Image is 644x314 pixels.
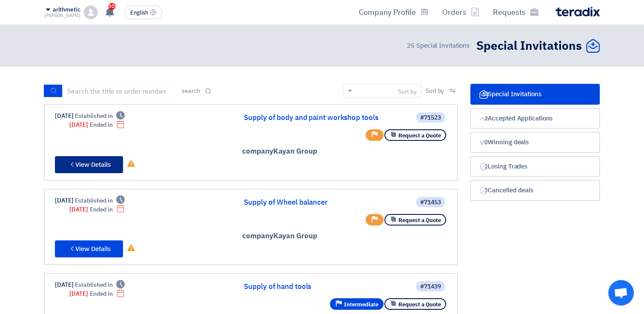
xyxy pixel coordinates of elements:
div: #71523 [420,115,441,121]
font: Accepted Applications [488,114,552,123]
font: View Details [75,160,111,169]
font: Kayan Group [242,231,317,241]
img: profile_test.png [84,6,97,19]
font: Cancelled deals [488,186,533,195]
span: Request a Quote [398,216,441,224]
span: Intermediate [344,300,378,308]
div: arithmetic [53,6,80,14]
span: Ended in [90,205,113,214]
font: Kayan Group [242,146,317,157]
a: Winning deals0 [470,132,600,153]
font: Losing Trades [488,162,527,171]
span: Established in [75,280,113,289]
a: Supply of body and paint workshop tools [244,114,414,122]
span: 3 [481,186,491,195]
a: Accepted Applications2 [470,108,600,129]
font: Requests [493,6,526,18]
span: 25 [407,41,415,50]
font: [DATE] [55,111,73,120]
a: Special Invitations25 [470,84,600,105]
span: 2 [481,163,491,171]
button: View Details [55,156,123,173]
font: [DATE] [69,205,88,214]
font: Special Invitations [407,41,469,50]
font: Winning deals [488,137,529,147]
span: company [242,146,273,157]
a: Supply of hand tools [244,283,414,291]
div: #71439 [420,284,441,290]
h2: Special Invitations [476,38,582,54]
div: [PERSON_NAME] [44,13,80,18]
span: company [242,231,273,241]
a: Cancelled deals3 [470,180,600,201]
font: [DATE] [69,289,88,298]
div: Open chat [608,280,634,305]
span: search [182,86,200,95]
span: Established in [75,196,113,205]
input: Search the title or order number [63,85,182,97]
span: 10 [109,3,115,10]
span: English [130,10,148,16]
font: Orders [442,6,467,18]
span: Established in [75,111,113,120]
a: Supply of Wheel balancer [244,199,414,206]
span: Ended in [90,120,113,129]
font: Company Profile [359,6,416,18]
span: Request a Quote [398,300,441,308]
font: [DATE] [69,120,88,129]
a: Orders [435,2,486,22]
a: Losing Trades2 [470,156,600,177]
div: Sort by [398,87,417,96]
div: #71453 [420,200,441,206]
img: Teradix logo [555,7,600,17]
a: Requests [486,2,545,22]
span: 0 [481,138,491,147]
font: Special Invitations [488,89,541,99]
span: Request a Quote [398,131,441,140]
font: [DATE] [55,196,73,205]
button: View Details [55,240,123,257]
span: 2 [481,114,491,123]
span: Ended in [90,289,113,298]
span: 25 [481,90,491,99]
span: Sort by [426,86,444,95]
font: View Details [75,244,111,254]
button: English [125,6,162,19]
font: [DATE] [55,280,73,289]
